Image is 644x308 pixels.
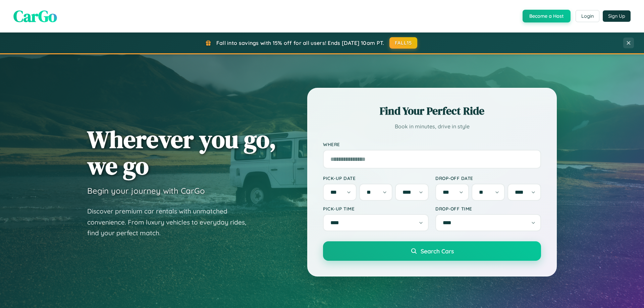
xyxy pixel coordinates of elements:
span: CarGo [13,5,57,27]
button: Sign Up [603,10,631,22]
h2: Find Your Perfect Ride [323,104,541,118]
label: Drop-off Time [435,206,541,211]
label: Where [323,141,541,147]
span: Fall into savings with 15% off for all users! Ends [DATE] 10am PT. [216,40,384,46]
button: Search Cars [323,241,541,261]
label: Pick-up Date [323,175,429,181]
button: Login [576,10,599,22]
label: Pick-up Time [323,206,429,211]
button: Become a Host [523,10,571,22]
p: Discover premium car rentals with unmatched convenience. From luxury vehicles to everyday rides, ... [87,206,255,239]
p: Book in minutes, drive in style [323,122,541,131]
h1: Wherever you go, we go [87,126,276,179]
h3: Begin your journey with CarGo [87,186,205,196]
label: Drop-off Date [435,175,541,181]
button: FALL15 [389,37,418,49]
span: Search Cars [421,247,454,255]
